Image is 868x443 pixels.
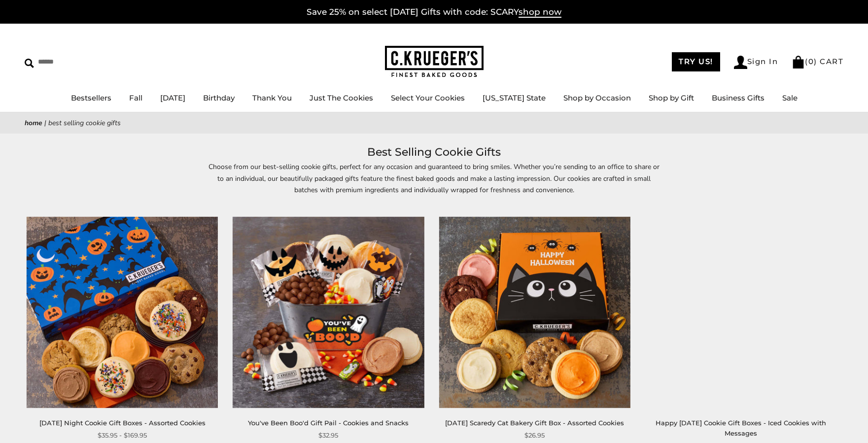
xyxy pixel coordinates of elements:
[734,56,778,69] a: Sign In
[656,419,826,437] a: Happy [DATE] Cookie Gift Boxes - Iced Cookies with Messages
[25,118,42,128] a: Home
[25,54,142,69] input: Search
[248,419,409,427] a: You've Been Boo'd Gift Pail - Cookies and Snacks
[44,118,46,128] span: |
[563,93,631,102] a: Shop by Occasion
[649,93,694,102] a: Shop by Gift
[25,117,843,129] nav: breadcrumbs
[71,93,111,102] a: Bestsellers
[27,217,218,408] img: Halloween Night Cookie Gift Boxes - Assorted Cookies
[318,430,338,441] span: $32.95
[672,52,720,71] a: TRY US!
[39,143,829,161] h1: Best Selling Cookie Gifts
[519,7,561,18] span: shop now
[445,419,624,427] a: [DATE] Scaredy Cat Bakery Gift Box - Assorted Cookies
[129,93,142,102] a: Fall
[439,217,630,408] img: Halloween Scaredy Cat Bakery Gift Box - Assorted Cookies
[208,161,661,206] p: Choose from our best-selling cookie gifts, perfect for any occasion and guaranteed to bring smile...
[233,217,424,408] img: You've Been Boo'd Gift Pail - Cookies and Snacks
[98,430,147,441] span: $35.95 - $169.95
[385,46,484,78] img: C.KRUEGER'S
[712,93,764,102] a: Business Gifts
[203,93,235,102] a: Birthday
[483,93,546,102] a: [US_STATE] State
[252,93,292,102] a: Thank You
[310,93,373,102] a: Just The Cookies
[439,217,630,408] a: Halloween Scaredy Cat Bakery Gift Box - Assorted Cookies
[782,93,798,102] a: Sale
[39,419,206,427] a: [DATE] Night Cookie Gift Boxes - Assorted Cookies
[808,57,814,66] span: 0
[734,56,747,69] img: Account
[307,7,561,18] a: Save 25% on select [DATE] Gifts with code: SCARYshop now
[645,217,836,408] a: Happy Halloween Cookie Gift Boxes - Iced Cookies with Messages
[25,59,34,68] img: Search
[391,93,465,102] a: Select Your Cookies
[48,118,121,128] span: Best Selling Cookie Gifts
[160,93,185,102] a: [DATE]
[792,56,805,68] img: Bag
[524,430,545,441] span: $26.95
[792,57,843,66] a: (0) CART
